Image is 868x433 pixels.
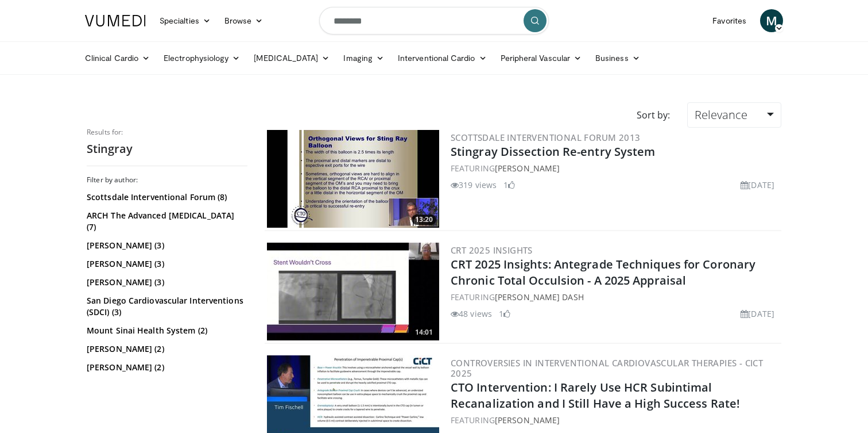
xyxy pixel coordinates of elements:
[451,179,497,191] li: 319 views
[451,357,763,379] a: Controversies in Interventional Cardiovascular Therapies - CICT 2025
[319,7,549,35] input: Search topics, interventions
[706,9,753,32] a: Favorites
[412,214,436,225] span: 13:20
[157,47,247,70] a: Electrophysiology
[85,15,146,26] img: VuMedi Logo
[687,102,781,128] a: Relevance
[267,130,439,228] a: 13:20
[499,308,510,320] li: 1
[336,47,391,70] a: Imaging
[495,163,560,174] a: [PERSON_NAME]
[451,380,740,411] a: CTO Intervention: I Rarely Use HCR Subintimal Recanalization and I Still Have a High Success Rate!
[218,9,270,32] a: Browse
[741,308,774,320] li: [DATE]
[451,256,755,288] a: CRT 2025 Insights: Antegrade Techniques for Coronary Chronic Total Occulsion - A 2025 Appraisal
[495,292,584,302] a: [PERSON_NAME] Dash
[451,308,492,320] li: 48 views
[87,175,247,185] h3: Filter by author:
[87,295,245,318] a: San Diego Cardiovascular Interventions (SDCI) (3)
[87,325,245,336] a: Mount Sinai Health System (2)
[451,132,640,143] a: Scottsdale Interventional Forum 2013
[87,258,245,270] a: [PERSON_NAME] (3)
[87,128,247,137] p: Results for:
[451,244,533,256] a: CRT 2025 Insights
[451,414,779,426] div: FEATURING
[87,277,245,288] a: [PERSON_NAME] (3)
[760,9,783,32] a: M
[267,243,439,340] a: 14:01
[741,179,774,191] li: [DATE]
[87,240,245,251] a: [PERSON_NAME] (3)
[87,343,245,355] a: [PERSON_NAME] (2)
[87,191,245,203] a: Scottsdale Interventional Forum (8)
[451,291,779,303] div: FEATURING
[494,47,588,70] a: Peripheral Vascular
[78,47,157,70] a: Clinical Cardio
[87,210,245,233] a: ARCH The Advanced [MEDICAL_DATA] (7)
[503,179,515,191] li: 1
[87,141,247,156] h2: Stingray
[495,415,560,426] a: [PERSON_NAME]
[87,362,245,373] a: [PERSON_NAME] (2)
[267,130,439,228] img: oa8B-rsjN5HfbTbX4xMDoxOjA4MTsiGN_1.300x170_q85_crop-smart_upscale.jpg
[695,107,747,122] span: Relevance
[412,327,436,338] span: 14:01
[247,47,336,70] a: [MEDICAL_DATA]
[451,162,779,174] div: FEATURING
[588,47,647,70] a: Business
[267,243,439,340] img: b49a8d31-b5af-457a-b77f-976a26d28f3f.300x170_q85_crop-smart_upscale.jpg
[153,9,218,32] a: Specialties
[628,102,679,128] div: Sort by:
[451,144,656,159] a: Stingray Dissection Re-entry System
[391,47,494,70] a: Interventional Cardio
